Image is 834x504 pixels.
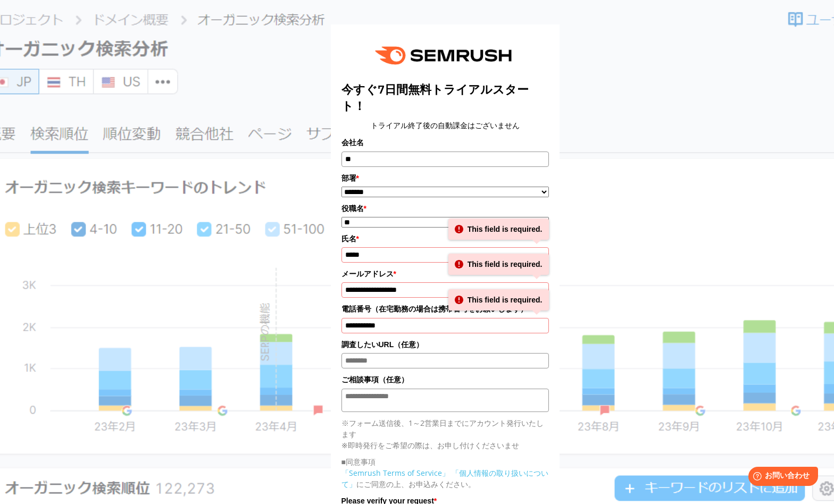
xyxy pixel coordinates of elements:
[341,467,549,490] p: にご同意の上、お申込みください。
[341,468,548,489] a: 「個人情報の取り扱いについて」
[739,463,822,492] iframe: Help widget launcher
[341,81,549,114] title: 今すぐ7日間無料トライアルスタート！
[448,219,549,240] div: This field is required.
[341,137,549,148] label: 会社名
[341,339,549,350] label: 調査したいURL（任意）
[341,374,549,385] label: ご相談事項（任意）
[341,172,549,184] label: 部署
[448,289,549,310] div: This field is required.
[341,417,549,451] p: ※フォーム送信後、1～2営業日までにアカウント発行いたします ※即時発行をご希望の際は、お申し付けくださいませ
[368,35,523,76] img: e6a379fe-ca9f-484e-8561-e79cf3a04b3f.png
[448,254,549,275] div: This field is required.
[341,233,549,245] label: 氏名
[341,120,549,131] center: トライアル終了後の自動課金はございません
[341,303,549,315] label: 電話番号（在宅勤務の場合は携帯番号をお願いします）
[341,468,449,478] a: 「Semrush Terms of Service」
[341,456,549,467] p: ■同意事項
[341,203,549,214] label: 役職名
[341,268,549,280] label: メールアドレス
